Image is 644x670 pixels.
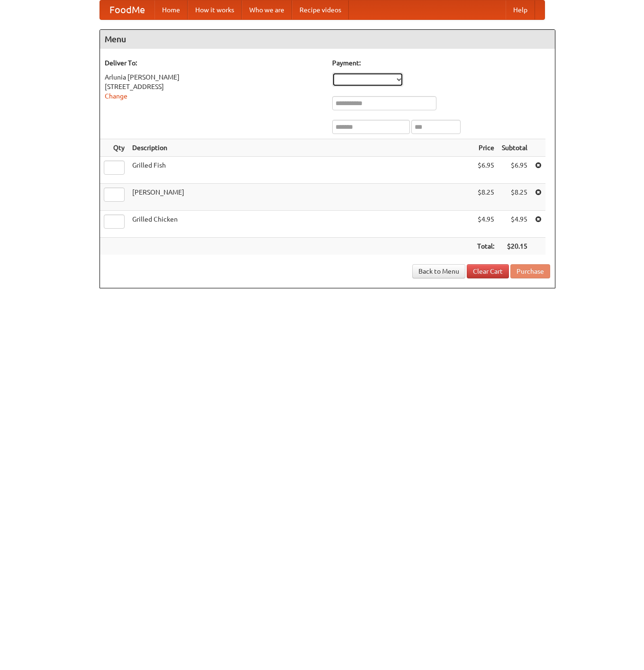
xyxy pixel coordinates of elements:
a: Back to Menu [412,264,465,278]
th: Total: [473,238,498,255]
button: Purchase [510,264,550,278]
div: Arlunia [PERSON_NAME] [105,72,323,82]
h4: Menu [100,30,555,49]
th: Description [128,139,473,157]
a: FoodMe [100,0,154,19]
a: Who we are [242,0,292,19]
div: [STREET_ADDRESS] [105,82,323,91]
td: $8.25 [498,184,531,211]
a: Home [154,0,188,19]
td: Grilled Fish [128,157,473,184]
td: [PERSON_NAME] [128,184,473,211]
a: Recipe videos [292,0,349,19]
a: Clear Cart [467,264,509,278]
td: Grilled Chicken [128,211,473,238]
th: Subtotal [498,139,531,157]
th: Qty [100,139,128,157]
a: How it works [188,0,242,19]
th: $20.15 [498,238,531,255]
th: Price [473,139,498,157]
td: $6.95 [498,157,531,184]
h5: Deliver To: [105,58,323,68]
td: $4.95 [473,211,498,238]
a: Change [105,92,127,100]
h5: Payment: [332,58,550,68]
td: $4.95 [498,211,531,238]
td: $8.25 [473,184,498,211]
td: $6.95 [473,157,498,184]
a: Help [506,0,535,19]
